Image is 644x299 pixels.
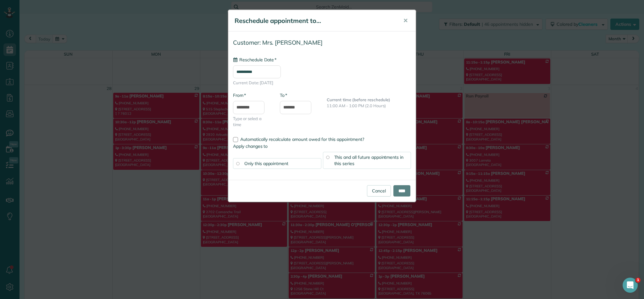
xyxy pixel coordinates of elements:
span: Current Date: [DATE] [233,80,411,86]
span: ✕ [403,17,408,24]
a: Cancel [367,185,391,197]
span: Automatically recalculate amount owed for this appointment? [240,136,364,142]
p: 11:00 AM - 1:00 PM (2.0 Hours) [327,103,411,109]
iframe: Intercom live chat [623,278,638,293]
h5: Reschedule appointment to... [235,16,394,25]
input: Only this appointment [236,162,239,165]
span: This and all future appointments in this series [334,154,404,166]
label: Apply changes to [233,143,411,149]
span: 1 [636,278,641,283]
span: Only this appointment [244,161,288,166]
h4: Customer: Mrs. [PERSON_NAME] [233,39,411,46]
label: To [280,92,287,98]
label: Reschedule Date [233,57,276,63]
input: This and all future appointments in this series [326,156,329,159]
span: Type or select a time [233,116,270,128]
label: From [233,92,246,98]
b: Current time (before reschedule) [327,97,390,102]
